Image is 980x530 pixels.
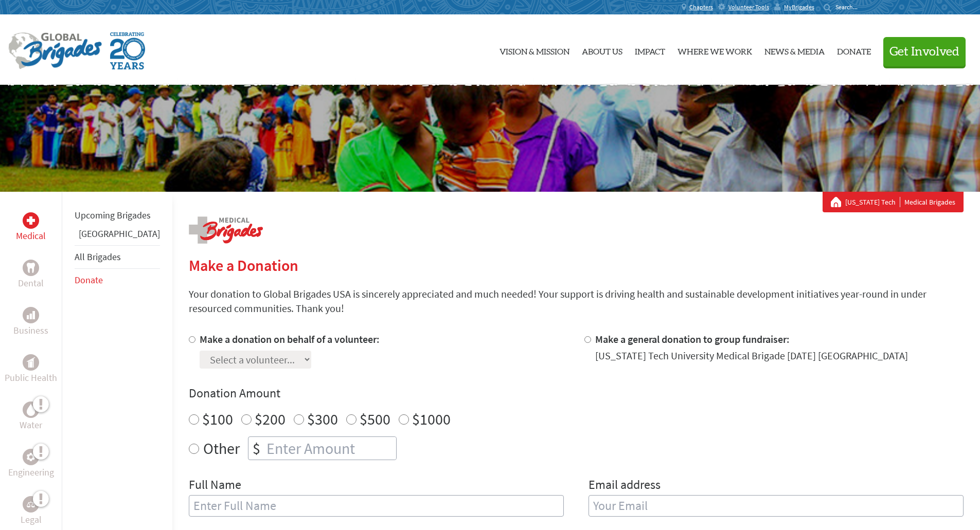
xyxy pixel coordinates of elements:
li: Ghana [75,227,160,245]
a: [US_STATE] Tech [845,197,900,207]
label: $200 [255,409,286,429]
input: Enter Amount [264,437,396,460]
h2: Make a Donation [189,256,964,275]
label: $500 [360,409,390,429]
img: Public Health [27,357,35,368]
a: WaterWater [20,401,42,432]
img: Water [27,404,35,415]
input: Search... [835,3,865,11]
a: DentalDental [18,260,44,290]
div: Engineering [23,449,39,465]
label: Make a general donation to group fundraiser: [595,333,790,345]
div: Public Health [23,354,39,371]
span: Get Involved [889,46,959,58]
img: Global Brigades Logo [8,32,102,69]
input: Enter Full Name [189,495,564,517]
p: Water [20,418,42,432]
p: Your donation to Global Brigades USA is sincerely appreciated and much needed! Your support is dr... [189,287,964,316]
a: Vision & Mission [500,23,569,77]
input: Your Email [589,495,964,517]
button: Get Involved [883,37,966,66]
label: $1000 [412,409,451,429]
div: Water [23,401,39,418]
img: Business [27,311,35,319]
li: All Brigades [75,245,160,269]
p: Medical [16,229,46,243]
a: Impact [635,23,665,77]
img: Global Brigades Celebrating 20 Years [110,32,145,69]
label: Full Name [189,477,241,495]
span: Volunteer Tools [728,3,769,11]
a: News & Media [764,23,825,77]
div: Business [23,307,39,323]
li: Upcoming Brigades [75,204,160,227]
a: Where We Work [678,23,752,77]
a: Public HealthPublic Health [5,354,57,385]
img: logo-medical.png [189,216,263,244]
div: Medical Brigades [831,197,955,207]
a: About Us [582,23,622,77]
img: Medical [27,216,35,225]
a: [GEOGRAPHIC_DATA] [79,228,160,240]
a: BusinessBusiness [13,307,48,338]
label: $300 [307,409,338,429]
div: [US_STATE] Tech University Medical Brigade [DATE] [GEOGRAPHIC_DATA] [595,349,908,363]
a: All Brigades [75,251,121,263]
a: Donate [75,274,103,286]
img: Engineering [27,453,35,461]
p: Business [13,323,48,338]
a: Upcoming Brigades [75,209,151,221]
label: Email address [589,477,661,495]
p: Public Health [5,371,57,385]
p: Dental [18,276,44,290]
p: Engineering [8,465,54,480]
div: $ [248,437,264,460]
li: Donate [75,269,160,291]
span: Chapters [689,3,713,11]
label: $100 [202,409,233,429]
a: EngineeringEngineering [8,449,54,480]
div: Legal Empowerment [23,496,39,513]
img: Legal Empowerment [27,501,35,507]
div: Medical [23,212,39,229]
h4: Donation Amount [189,385,964,401]
img: Dental [27,263,35,272]
span: MyBrigades [784,3,814,11]
a: Donate [837,23,871,77]
div: Dental [23,260,39,276]
a: MedicalMedical [16,212,46,243]
label: Other [203,436,240,460]
label: Make a donation on behalf of a volunteer: [200,333,380,345]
